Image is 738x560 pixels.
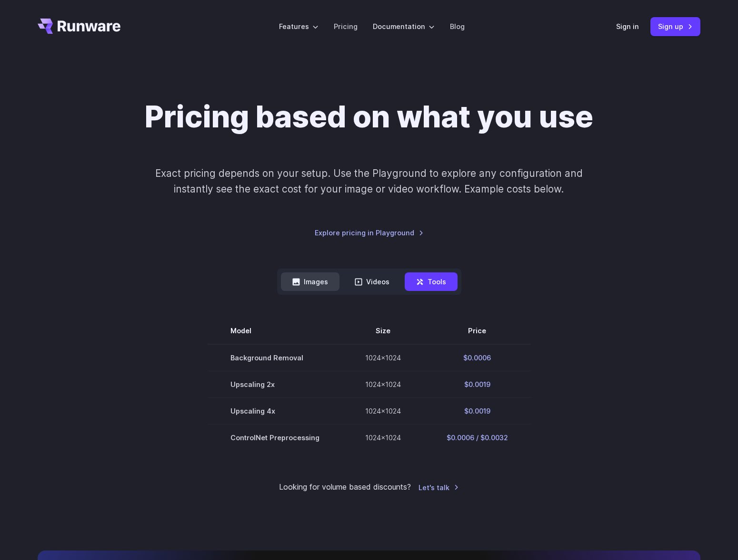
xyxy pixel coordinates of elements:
td: $0.0019 [424,371,531,398]
th: Price [424,318,531,344]
a: Sign up [650,17,700,36]
button: Images [281,272,339,291]
a: Blog [450,21,465,32]
a: Go to / [38,19,120,34]
small: Looking for volume based discounts? [279,481,411,493]
label: Documentation [373,21,435,32]
td: Upscaling 4x [208,398,342,425]
th: Size [342,318,424,344]
td: 1024x1024 [342,371,424,398]
label: Features [279,21,319,32]
a: Pricing [334,21,358,32]
td: 1024x1024 [342,425,424,451]
td: Background Removal [208,344,342,371]
td: ControlNet Preprocessing [208,425,342,451]
a: Let's talk [419,482,459,493]
a: Sign in [616,21,639,32]
td: Upscaling 2x [208,371,342,398]
th: Model [208,318,342,344]
a: Explore pricing in Playground [315,227,424,238]
td: $0.0019 [424,398,531,425]
button: Videos [343,272,401,291]
button: Tools [405,272,458,291]
td: 1024x1024 [342,398,424,425]
p: Exact pricing depends on your setup. Use the Playground to explore any configuration and instantl... [137,165,601,197]
td: 1024x1024 [342,344,424,371]
h1: Pricing based on what you use [145,99,593,135]
td: $0.0006 / $0.0032 [424,425,531,451]
td: $0.0006 [424,344,531,371]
